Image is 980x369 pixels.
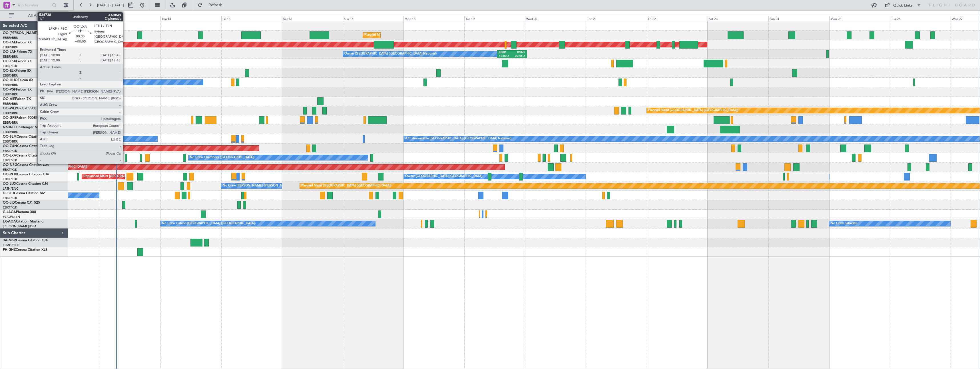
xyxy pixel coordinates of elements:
[15,14,60,18] span: All Aircraft
[3,60,16,63] span: OO-FSX
[3,111,18,115] a: EBBR/BRU
[3,135,17,139] span: OO-SLM
[3,69,16,73] span: OO-ELK
[39,16,100,21] div: Tue 12
[282,16,343,21] div: Sat 16
[405,135,511,143] div: A/C Unavailable [GEOGRAPHIC_DATA] ([GEOGRAPHIC_DATA] National)
[3,97,15,101] span: OO-AIE
[831,219,857,228] div: No Crew Sabadell
[708,16,768,21] div: Sat 23
[647,16,708,21] div: Fri 22
[3,145,49,148] a: OO-ZUNCessna Citation CJ4
[3,210,16,214] span: G-JAGA
[3,163,17,167] span: OO-NSG
[83,172,176,181] div: Unplanned Maint [GEOGRAPHIC_DATA]-[GEOGRAPHIC_DATA]
[512,54,525,58] div: 00:45 Z
[3,215,20,219] a: EGGW/LTN
[3,55,18,59] a: EBBR/BRU
[3,210,36,214] a: G-JAGAPhenom 300
[3,182,16,186] span: OO-LUX
[3,205,17,210] a: EBKT/KJK
[3,158,17,163] a: EBKT/KJK
[3,182,48,186] a: OO-LUXCessna Citation CJ4
[3,192,45,195] a: D-IBLUCessna Citation M2
[3,139,18,144] a: EBBR/BRU
[6,11,62,20] button: All Aircraft
[3,31,53,35] a: OO-[PERSON_NAME]Falcon 7X
[3,64,17,68] a: EBKT/KJK
[3,154,48,157] a: OO-LXACessna Citation CJ4
[3,50,32,54] a: OO-LAHFalcon 7X
[3,220,44,223] a: LX-AOACitation Mustang
[3,154,16,157] span: OO-LXA
[3,60,32,63] a: OO-FSXFalcon 7X
[3,243,19,247] a: LFMD/CEQ
[221,16,282,21] div: Fri 15
[3,248,47,252] a: PH-GHZCessna Citation XLS
[3,126,41,129] a: N604GFChallenger 604
[364,31,468,39] div: Planned Maint [GEOGRAPHIC_DATA] ([GEOGRAPHIC_DATA] National)
[3,168,17,172] a: EBKT/KJK
[768,16,829,21] div: Sun 24
[3,41,16,44] span: OO-FAE
[3,102,18,106] a: EBBR/BRU
[3,88,32,91] a: OO-VSFFalcon 8X
[3,36,18,40] a: EBBR/BRU
[648,106,738,115] div: Planned Maint [GEOGRAPHIC_DATA] ([GEOGRAPHIC_DATA])
[3,41,32,44] a: OO-FAEFalcon 7X
[499,51,512,55] div: EBBR
[499,54,512,58] div: 13:00 Z
[3,116,50,120] a: OO-GPEFalcon 900EX EASy II
[3,69,31,73] a: OO-ELKFalcon 8X
[3,220,16,223] span: LX-AOA
[3,31,38,35] span: OO-[PERSON_NAME]
[301,182,391,190] div: Planned Maint [GEOGRAPHIC_DATA] ([GEOGRAPHIC_DATA])
[512,51,525,55] div: KVNY
[525,16,586,21] div: Wed 20
[3,239,48,242] a: 3A-MSRCessna Citation CJ4
[3,163,49,167] a: OO-NSGCessna Citation CJ4
[3,126,16,129] span: N604GF
[3,92,18,97] a: EBBR/BRU
[69,11,79,16] div: [DATE]
[3,192,14,195] span: D-IBLU
[3,201,15,204] span: OO-JID
[3,186,19,191] a: LFSN/ENC
[3,224,37,228] a: [PERSON_NAME]/QSA
[195,1,229,10] button: Refresh
[97,3,124,8] span: [DATE] - [DATE]
[3,116,16,120] span: OO-GPE
[3,173,49,176] a: OO-ROKCessna Citation CJ4
[3,97,31,101] a: OO-AIEFalcon 7X
[3,135,48,139] a: OO-SLMCessna Citation XLS
[3,79,18,82] span: OO-HHO
[204,3,228,7] span: Refresh
[3,201,40,204] a: OO-JIDCessna CJ1 525
[3,79,33,82] a: OO-HHOFalcon 8X
[17,1,50,9] input: Trip Number
[3,73,18,78] a: EBBR/BRU
[3,45,18,49] a: EBBR/BRU
[3,145,17,148] span: OO-ZUN
[586,16,647,21] div: Thu 21
[893,3,913,9] div: Quick Links
[403,16,464,21] div: Mon 18
[464,16,525,21] div: Tue 19
[405,172,482,181] div: Owner [GEOGRAPHIC_DATA]-[GEOGRAPHIC_DATA]
[829,16,890,21] div: Mon 25
[190,153,254,162] div: No Crew Chambery ([GEOGRAPHIC_DATA])
[3,248,16,252] span: PH-GHZ
[890,16,951,21] div: Tue 26
[3,149,17,153] a: EBKT/KJK
[3,130,18,134] a: EBBR/BRU
[162,219,256,228] div: No Crew Ostend-[GEOGRAPHIC_DATA] ([GEOGRAPHIC_DATA])
[3,177,17,181] a: EBKT/KJK
[3,239,16,242] span: 3A-MSR
[100,16,160,21] div: Wed 13
[882,1,924,10] button: Quick Links
[3,50,17,54] span: OO-LAH
[223,182,291,190] div: No Crew [PERSON_NAME] ([PERSON_NAME])
[3,107,17,110] span: OO-WLP
[344,50,437,58] div: Owner [GEOGRAPHIC_DATA] ([GEOGRAPHIC_DATA] National)
[3,107,36,110] a: OO-WLPGlobal 5500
